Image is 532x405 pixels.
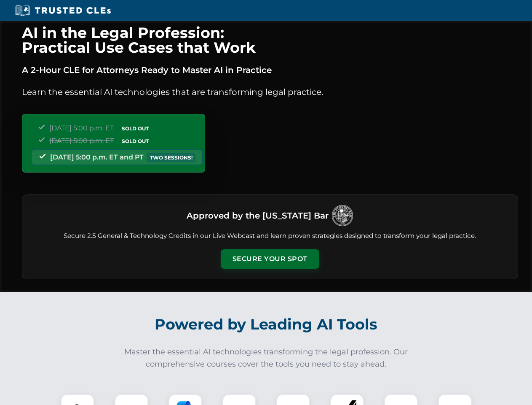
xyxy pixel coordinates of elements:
span: SOLD OUT [119,137,152,146]
img: Logo [332,205,353,226]
h2: Powered by Leading AI Tools [33,310,500,339]
p: Learn the essential AI technologies that are transforming legal practice. [22,85,518,99]
img: Trusted CLEs [13,4,113,17]
p: Secure 2.5 General & Technology Credits in our Live Webcast and learn proven strategies designed ... [32,231,508,241]
button: Secure Your Spot [221,249,319,269]
span: [DATE] 5:00 p.m. ET [49,124,114,132]
p: A 2-Hour CLE for Attorneys Ready to Master AI in Practice [22,63,518,77]
h3: Approved by the [US_STATE] Bar [187,208,329,223]
span: [DATE] 5:00 p.m. ET [49,137,114,145]
p: Master the essential AI technologies transforming the legal profession. Our comprehensive courses... [119,346,414,370]
span: SOLD OUT [119,124,152,133]
h1: AI in the Legal Profession: Practical Use Cases that Work [22,25,518,55]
